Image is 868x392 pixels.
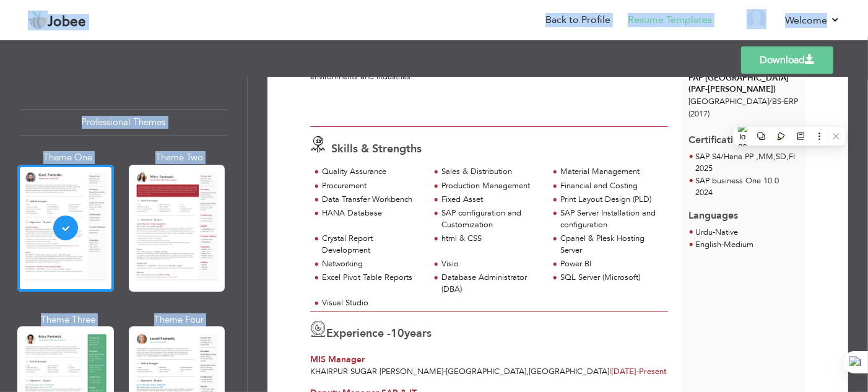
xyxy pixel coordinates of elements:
span: Urdu [696,227,713,238]
span: [GEOGRAPHIC_DATA] BS-ERP [688,96,798,107]
span: - [713,227,716,238]
div: Sales & Distribution [441,166,542,178]
div: Quality Assurance [322,166,422,178]
span: Languages [688,199,738,223]
span: SAP S4/Hana PP ,MM,SD,FI [696,151,796,162]
div: SQL Server (Microsoft) [561,272,661,284]
span: Experience - [326,326,391,341]
div: Excel Pivot Table Reports [322,272,422,284]
div: Theme One [20,151,116,164]
span: [DATE] [611,366,639,377]
span: Present [611,366,667,377]
span: - [722,239,724,250]
label: years [391,326,432,342]
div: Financial and Costing [561,180,661,192]
span: 10 [391,326,404,341]
span: Skills & Strengths [331,141,422,157]
span: Certifications [688,124,749,147]
span: , [526,366,529,377]
span: [GEOGRAPHIC_DATA] [446,366,526,377]
div: Material Management [561,166,661,178]
span: Khairpur Sugar [PERSON_NAME] [310,366,443,377]
img: Profile Img [747,9,766,29]
div: Procurement [322,180,422,192]
a: Download [741,46,833,74]
li: Native [696,227,739,239]
span: / [769,96,772,107]
div: Cpanel & Plesk Hosting Server [561,233,661,256]
span: Jobee [48,15,86,29]
div: HANA Database [322,207,422,219]
img: jobee.io [28,11,48,30]
div: Theme Two [131,151,228,164]
span: - [636,366,639,377]
a: Jobee [28,11,86,30]
div: SAP configuration and Customization [441,207,542,230]
a: Back to Profile [545,13,610,27]
span: [GEOGRAPHIC_DATA] [529,366,609,377]
div: html & CSS [441,233,542,245]
span: - [443,366,446,377]
div: Visio [441,258,542,270]
span: English [696,239,722,250]
span: | [609,366,611,377]
div: Print Layout Design (PLD) [561,194,661,206]
span: SAP business One 10.0 [696,175,779,186]
div: Professional Themes [20,109,227,136]
div: Networking [322,258,422,270]
div: Fixed Asset [441,194,542,206]
div: SAP Server Installation and configuration [561,207,661,230]
span: (2017) [688,108,710,120]
div: Visual Studio [322,297,422,309]
div: Theme Four [131,313,228,326]
div: Data Transfer Workbench [322,194,422,206]
div: Production Management [441,180,542,192]
a: Resume Templates [628,13,712,27]
div: Power BI [561,258,661,270]
div: Crystal Report Development [322,233,422,256]
div: Database Administrator (DBA) [441,272,542,295]
p: 2024 [696,187,779,199]
div: PAF [GEOGRAPHIC_DATA] (PAF-[PERSON_NAME]) [688,72,799,95]
li: Medium [696,239,754,251]
div: Theme Three [20,313,116,326]
p: 2025 [696,163,796,175]
span: MIS Manager [310,354,365,365]
a: Welcome [785,13,840,28]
